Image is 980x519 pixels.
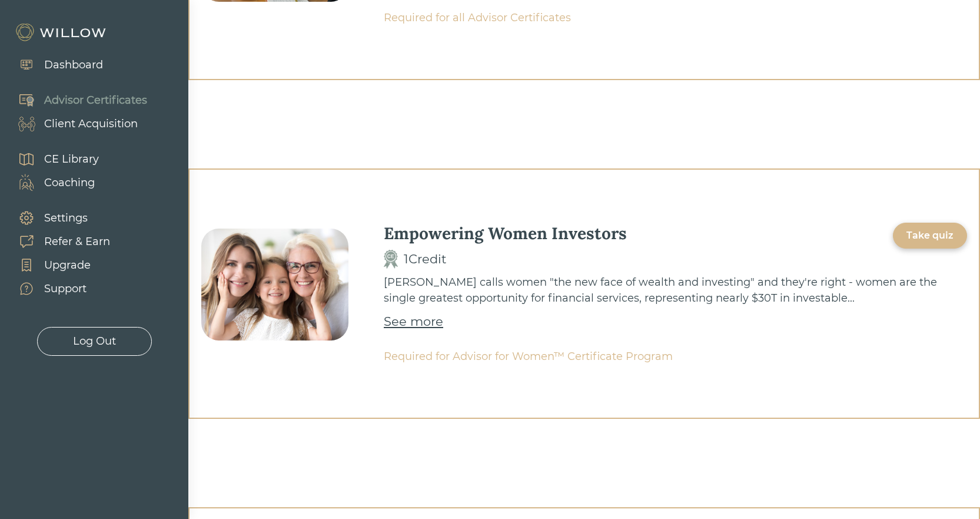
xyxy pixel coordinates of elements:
div: [PERSON_NAME] calls women "the new face of wealth and investing" and they're right - women are th... [384,275,967,306]
div: Upgrade [44,257,91,273]
a: Advisor Certificates [6,88,147,112]
div: Support [44,281,87,297]
a: Refer & Earn [6,230,110,253]
div: Log Out [73,333,116,349]
div: 1 Credit [404,250,447,269]
div: Required for all Advisor Certificates [384,10,967,26]
div: Coaching [44,175,95,191]
div: Refer & Earn [44,234,110,250]
a: Upgrade [6,253,110,277]
img: Willow [15,23,109,42]
a: Client Acquisition [6,112,147,135]
a: CE Library [6,147,99,171]
a: Dashboard [6,53,103,77]
div: Dashboard [44,57,103,73]
div: CE Library [44,151,99,167]
div: Empowering Women Investors [384,223,627,244]
div: Advisor Certificates [44,92,147,108]
div: Client Acquisition [44,116,138,132]
a: Settings [6,206,110,230]
div: Settings [44,210,88,226]
div: Take quiz [906,229,954,243]
div: Required for Advisor for Women™ Certificate Program [384,349,967,365]
a: Coaching [6,171,99,194]
a: See more [384,312,443,331]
